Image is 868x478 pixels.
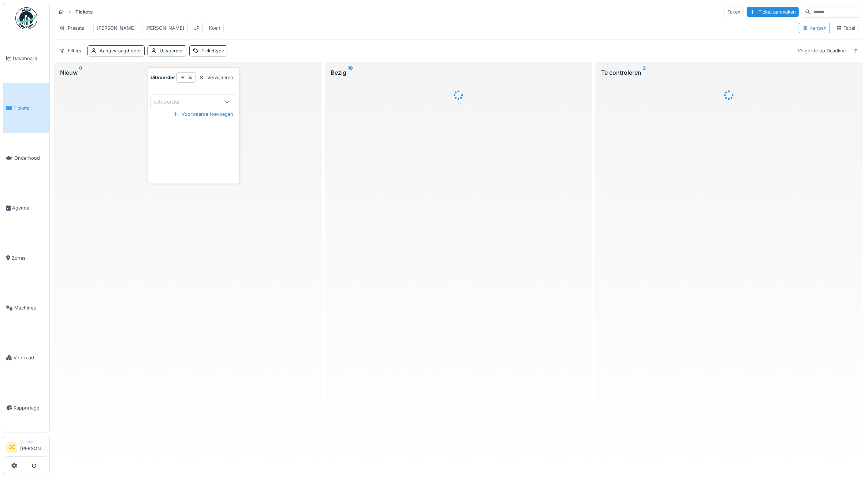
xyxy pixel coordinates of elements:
[601,68,857,77] div: Te controleren
[195,73,236,82] div: Verwijderen
[56,45,85,56] div: Filters
[13,55,46,62] span: Dashboard
[194,25,200,32] div: JP
[12,204,46,211] span: Agenda
[154,98,190,106] div: Uitvoerder
[20,439,46,455] li: [PERSON_NAME]
[145,25,185,32] div: [PERSON_NAME]
[836,25,855,32] div: Tabel
[802,25,827,32] div: Kanban
[14,105,46,112] span: Tickets
[60,68,316,77] div: Nieuw
[6,442,17,453] li: GE
[348,68,353,77] sup: 10
[14,304,46,311] span: Machines
[209,25,220,32] div: Koen
[331,68,586,77] div: Bezig
[14,354,46,361] span: Voorraad
[794,45,849,56] div: Volgorde op Deadline
[14,404,46,411] span: Rapportage
[150,74,175,81] strong: Uitvoerder
[201,47,224,54] div: Tickettype
[56,23,87,33] div: Presets
[100,47,141,54] div: Aangevraagd door
[15,7,37,29] img: Badge_color-CXgf-gQk.svg
[20,439,46,445] div: Manager
[643,68,646,77] sup: 2
[160,47,183,54] div: Uitvoerder
[724,7,744,17] div: Taken
[79,68,82,77] sup: 0
[12,255,46,262] span: Zones
[747,7,799,17] div: Ticket aanmaken
[170,109,236,119] div: Voorwaarde toevoegen
[14,155,46,162] span: Onderhoud
[189,74,192,81] strong: is
[97,25,136,32] div: [PERSON_NAME]
[72,8,96,15] strong: Tickets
